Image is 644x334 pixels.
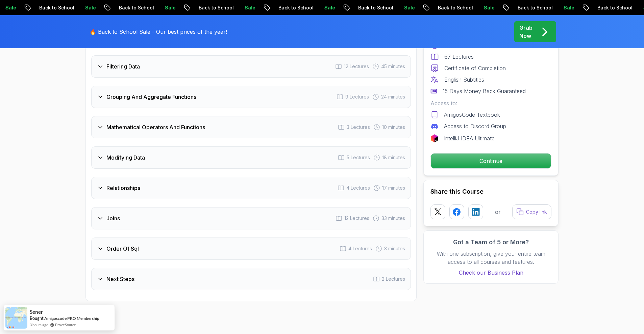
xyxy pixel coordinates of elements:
[345,93,369,100] span: 9 Lectures
[444,64,506,72] p: Certificate of Completion
[430,134,439,142] img: jetbrains logo
[113,4,158,11] p: Back to School
[382,124,405,131] span: 10 minutes
[444,53,474,61] p: 67 Lectures
[347,154,370,161] span: 5 Lectures
[91,86,411,108] button: Grouping And Aggregate Functions9 Lectures 24 minutes
[352,4,398,11] p: Back to School
[444,122,506,130] p: Access to Discord Group
[444,76,484,84] p: English Subtitles
[444,111,500,119] p: AmigosCode Textbook
[430,238,551,247] h3: Got a Team of 5 or More?
[106,62,140,71] h3: Filtering Data
[398,4,419,11] p: Sale
[79,4,100,11] p: Sale
[238,4,260,11] p: Sale
[344,215,369,222] span: 12 Lectures
[30,309,43,315] span: Sener
[192,4,238,11] p: Back to School
[519,24,532,40] p: Grab Now
[444,134,495,142] p: IntelliJ IDEA Ultimate
[346,185,370,191] span: 4 Lectures
[106,154,145,162] h3: Modifying Data
[381,63,405,70] span: 45 minutes
[382,154,405,161] span: 18 minutes
[431,154,551,168] p: Continue
[591,4,637,11] p: Back to School
[30,322,48,328] span: 3 hours ago
[430,250,551,266] p: With one subscription, give your entire team access to all courses and features.
[91,268,411,290] button: Next Steps2 Lectures
[158,4,180,11] p: Sale
[348,245,372,252] span: 4 Lectures
[344,63,369,70] span: 12 Lectures
[347,124,370,131] span: 3 Lectures
[382,276,405,282] span: 2 Lectures
[106,123,205,131] h3: Mathematical Operators And Functions
[272,4,318,11] p: Back to School
[91,116,411,138] button: Mathematical Operators And Functions3 Lectures 10 minutes
[443,87,526,95] p: 15 Days Money Back Guaranteed
[477,4,499,11] p: Sale
[381,215,405,222] span: 33 minutes
[106,214,120,222] h3: Joins
[106,275,134,283] h3: Next Steps
[430,187,551,196] h2: Share this Course
[90,28,227,36] p: 🔥 Back to School Sale - Our best prices of the year!
[430,153,551,169] button: Continue
[495,208,501,216] p: or
[381,93,405,100] span: 24 minutes
[430,269,551,277] a: Check our Business Plan
[91,207,411,229] button: Joins12 Lectures 33 minutes
[106,184,140,192] h3: Relationships
[511,4,557,11] p: Back to School
[91,177,411,199] button: Relationships4 Lectures 17 minutes
[526,208,547,215] p: Copy link
[91,55,411,78] button: Filtering Data12 Lectures 45 minutes
[557,4,579,11] p: Sale
[91,238,411,260] button: Order Of Sql4 Lectures 3 minutes
[55,323,76,327] a: ProveSource
[431,4,477,11] p: Back to School
[384,245,405,252] span: 3 minutes
[5,307,27,329] img: provesource social proof notification image
[106,93,196,101] h3: Grouping And Aggregate Functions
[33,4,79,11] p: Back to School
[382,185,405,191] span: 17 minutes
[44,315,99,321] a: Amigoscode PRO Membership
[318,4,340,11] p: Sale
[430,99,551,107] p: Access to:
[512,204,551,219] button: Copy link
[106,245,139,253] h3: Order Of Sql
[30,315,44,321] span: Bought
[91,146,411,169] button: Modifying Data5 Lectures 18 minutes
